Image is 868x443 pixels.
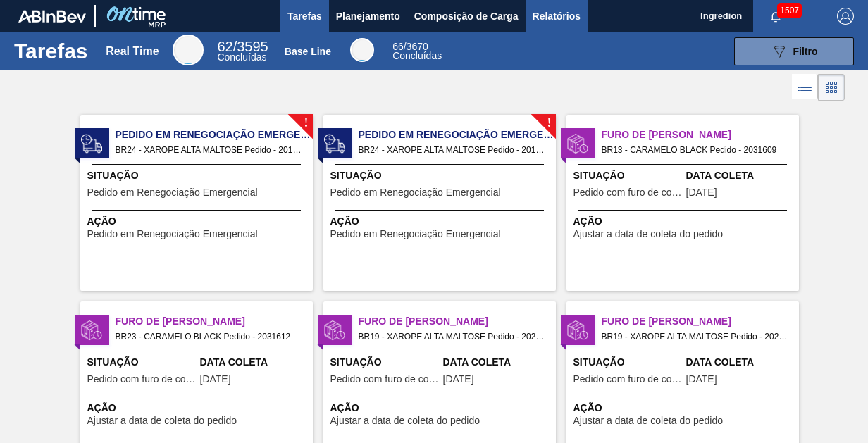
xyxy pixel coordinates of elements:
span: BR24 - XAROPE ALTA MALTOSE Pedido - 2018590 [116,142,302,158]
span: 16/09/2025 [200,374,231,385]
span: Tarefas [287,8,322,25]
div: Real Time [173,35,204,65]
span: Relatórios [533,8,581,25]
span: Ação [87,214,309,229]
span: Ajustar a data de coleta do pedido [87,416,237,426]
span: Pedido com furo de coleta [330,374,440,385]
span: Ajustar a data de coleta do pedido [330,416,480,426]
span: / 3670 [392,41,428,52]
span: Situação [573,168,683,183]
span: 16/09/2025 [686,374,717,385]
span: Data Coleta [686,168,795,183]
span: Ajustar a data de coleta do pedido [573,229,724,239]
span: ! [547,118,551,128]
span: Furo de Coleta [359,314,556,329]
span: Pedido em Renegociação Emergencial [87,187,258,198]
span: Pedido em Renegociação Emergencial [116,127,313,142]
div: Visão em Lista [792,74,818,101]
span: Ação [573,214,795,229]
div: Real Time [106,45,159,58]
span: ! [304,118,308,128]
span: Furo de Coleta [116,314,313,329]
span: Pedido com furo de coleta [573,374,683,385]
span: Data Coleta [443,355,552,370]
span: Situação [573,355,683,370]
span: Concluídas [217,51,266,63]
span: Situação [330,355,440,370]
span: BR24 - XAROPE ALTA MALTOSE Pedido - 2018591 [359,142,545,158]
span: Filtro [793,46,818,57]
span: Ajustar a data de coleta do pedido [573,416,724,426]
img: status [81,320,102,341]
div: Base Line [392,42,442,61]
span: BR13 - CARAMELO BLACK Pedido - 2031609 [602,142,788,158]
img: status [324,133,345,154]
span: Pedido em Renegociação Emergencial [359,127,556,142]
span: Pedido em Renegociação Emergencial [330,229,501,239]
span: 66 [392,41,404,52]
div: Base Line [285,46,331,57]
span: 17/09/2025 [686,187,717,198]
span: Situação [87,168,309,183]
span: Furo de Coleta [602,127,799,142]
span: Furo de Coleta [602,314,799,329]
div: Real Time [217,41,268,62]
img: status [81,133,102,154]
span: BR19 - XAROPE ALTA MALTOSE Pedido - 2026318 [602,329,788,344]
span: Situação [87,355,197,370]
span: / 3595 [217,39,268,54]
span: Ação [330,214,552,229]
div: Visão em Cards [818,74,845,101]
span: Pedido em Renegociação Emergencial [330,187,501,198]
span: Planejamento [336,8,400,25]
span: Pedido com furo de coleta [573,187,683,198]
span: Data Coleta [200,355,309,370]
img: Logout [837,8,854,25]
span: 62 [217,39,232,54]
span: 1507 [777,3,802,18]
span: Ação [573,401,795,416]
span: Pedido com furo de coleta [87,374,197,385]
span: Ação [330,401,552,416]
span: Composição de Carga [414,8,519,25]
span: Situação [330,168,552,183]
span: 14/09/2025 [443,374,474,385]
span: Ação [87,401,309,416]
span: Concluídas [392,50,442,61]
div: Base Line [350,38,374,62]
span: BR23 - CARAMELO BLACK Pedido - 2031612 [116,329,302,344]
img: status [567,133,588,154]
span: Data Coleta [686,355,795,370]
img: status [324,320,345,341]
button: Filtro [734,37,854,65]
img: TNhmsLtSVTkK8tSr43FrP2fwEKptu5GPRR3wAAAABJRU5ErkJggg== [18,10,86,23]
img: status [567,320,588,341]
span: Pedido em Renegociação Emergencial [87,229,258,239]
button: Notificações [753,6,798,26]
h1: Tarefas [14,43,88,59]
span: BR19 - XAROPE ALTA MALTOSE Pedido - 2026314 [359,329,545,344]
